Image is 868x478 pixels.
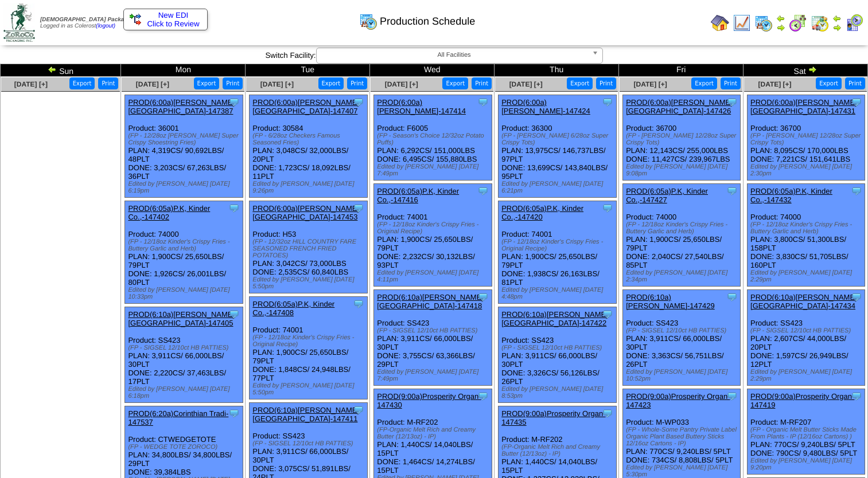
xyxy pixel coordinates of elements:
div: (FP - Organic Melt Butter Sticks Made From Plants - IP (12/16oz Cartons) ) [750,426,865,440]
a: [DATE] [+] [509,80,543,88]
img: arrowright.gif [808,65,817,74]
div: Edited by [PERSON_NAME] [DATE] 10:52pm [626,369,740,382]
div: Edited by [PERSON_NAME] [DATE] 6:19pm [128,181,242,194]
img: Tooltip [477,390,489,402]
div: Product: 74001 PLAN: 1,900CS / 25,650LBS / 79PLT DONE: 1,848CS / 24,948LBS / 77PLT [250,297,367,399]
button: Print [347,77,367,89]
div: Edited by [PERSON_NAME] [DATE] 7:49pm [377,369,491,382]
div: Product: H53 PLAN: 3,042CS / 73,000LBS DONE: 2,535CS / 60,840LBS [250,201,367,293]
div: (FP - 6/28oz Checkers Famous Seasoned Fries) [252,132,367,146]
a: PROD(6:10a)[PERSON_NAME][GEOGRAPHIC_DATA]-147434 [750,293,857,310]
div: (FP - [PERSON_NAME] 12/28oz Super Crispy Tots) [750,132,865,146]
span: New EDI [158,11,189,19]
img: calendarprod.gif [754,14,773,32]
button: Export [691,77,717,89]
a: PROD(6:00a)[PERSON_NAME][GEOGRAPHIC_DATA]-147387 [128,98,235,115]
img: Tooltip [353,202,364,214]
span: Click to Review [130,19,201,28]
img: arrowleft.gif [776,14,785,23]
a: [DATE] [+] [385,80,418,88]
div: (FP - SIGSEL 12/10ct HB PATTIES) [128,344,242,351]
img: zoroco-logo-small.webp [3,3,35,42]
a: (logout) [96,23,115,29]
div: Product: M-RF207 PLAN: 770CS / 9,240LBS / 5PLT DONE: 790CS / 9,480LBS / 5PLT [748,389,865,475]
img: arrowleft.gif [48,65,57,74]
img: calendarprod.gif [359,12,377,30]
div: (FP-Organic Melt Rich and Creamy Butter (12/13oz) - IP) [501,444,616,457]
img: calendarinout.gif [811,14,829,32]
a: PROD(6:00a)[PERSON_NAME]-147424 [501,98,590,115]
img: Tooltip [851,291,862,303]
div: Edited by [PERSON_NAME] [DATE] 6:21pm [501,181,616,194]
div: Edited by [PERSON_NAME] [DATE] 9:20pm [750,457,865,471]
td: Thu [495,64,619,77]
div: (FP - 12/18oz Kinder's Crispy Fries - Original Recipe) [252,334,367,348]
img: Tooltip [851,185,862,197]
td: Sat [744,64,868,77]
div: Product: SS423 PLAN: 3,911CS / 66,000LBS / 30PLT DONE: 3,755CS / 63,366LBS / 29PLT [374,290,492,386]
div: Edited by [PERSON_NAME] [DATE] 5:50pm [252,382,367,396]
div: (FP - 12/18oz Kinder's Crispy Fries - Buttery Garlic and Herb) [128,238,242,252]
div: Product: 36001 PLAN: 4,319CS / 90,692LBS / 48PLT DONE: 3,203CS / 67,263LBS / 36PLT [125,95,243,198]
div: Product: 74000 PLAN: 1,900CS / 25,650LBS / 79PLT DONE: 1,926CS / 26,001LBS / 80PLT [125,201,243,304]
img: Tooltip [851,96,862,108]
button: Print [721,77,741,89]
img: Tooltip [353,298,364,309]
div: Edited by [PERSON_NAME] [DATE] 9:08pm [626,163,740,177]
a: [DATE] [+] [136,80,169,88]
div: Product: 74001 PLAN: 1,900CS / 25,650LBS / 79PLT DONE: 2,232CS / 30,132LBS / 93PLT [374,184,492,287]
a: New EDI Click to Review [130,11,201,28]
div: (FP - Season's Choice 12/32oz Potato Puffs) [377,132,491,146]
td: Tue [246,64,370,77]
a: PROD(6:10a)[PERSON_NAME]-147429 [626,293,715,310]
div: Edited by [PERSON_NAME] [DATE] 2:30pm [750,163,865,177]
div: Product: 36700 PLAN: 8,095CS / 170,000LBS DONE: 7,221CS / 151,641LBS [748,95,865,181]
div: (FP - [PERSON_NAME] 6/28oz Super Crispy Tots) [501,132,616,146]
a: PROD(9:00a)Prosperity Organ-147423 [626,392,730,409]
img: Tooltip [477,185,489,197]
div: Edited by [PERSON_NAME] [DATE] 4:48pm [501,287,616,300]
div: (FP - 12/18oz Kinder's Crispy Fries - Buttery Garlic and Herb) [626,221,740,235]
div: (FP-Organic Melt Rich and Creamy Butter (12/13oz) - IP) [377,426,491,440]
a: PROD(9:00a)Prosperity Organ-147419 [750,392,854,409]
a: PROD(6:10a)[PERSON_NAME][GEOGRAPHIC_DATA]-147422 [501,310,608,327]
img: ediSmall.gif [130,14,141,25]
a: PROD(6:05a)P.K, Kinder Co.,-147420 [501,204,583,221]
img: calendarblend.gif [789,14,807,32]
div: Edited by [PERSON_NAME] [DATE] 6:18pm [128,386,242,399]
img: arrowright.gif [776,23,785,32]
span: All Facilities [321,48,587,62]
a: PROD(6:00a)[PERSON_NAME][GEOGRAPHIC_DATA]-147431 [750,98,857,115]
td: Sun [1,64,121,77]
td: Fri [619,64,744,77]
div: (FP - Whole-Some Pantry Private Label Organic Plant Based Buttery Sticks 12/16oz Cartons - IP) [626,426,740,447]
a: [DATE] [+] [14,80,48,88]
div: (FP - 12/28oz [PERSON_NAME] Super Crispy Shoestring Fries) [128,132,242,146]
div: (FP - 12/18oz Kinder's Crispy Fries - Original Recipe) [501,238,616,252]
a: PROD(6:05a)P.K, Kinder Co.,-147408 [252,300,334,317]
div: (FP - SIGSEL 12/10ct HB PATTIES) [501,344,616,351]
button: Export [318,77,344,89]
img: Tooltip [726,185,738,197]
img: Tooltip [228,308,240,320]
img: Tooltip [477,96,489,108]
div: Product: 30584 PLAN: 3,048CS / 32,000LBS / 20PLT DONE: 1,723CS / 18,092LBS / 11PLT [250,95,367,198]
div: (FP - SIGSEL 12/10ct HB PATTIES) [377,327,491,334]
a: [DATE] [+] [260,80,294,88]
div: Edited by [PERSON_NAME] [DATE] 7:49pm [377,163,491,177]
img: Tooltip [228,96,240,108]
img: calendarcustomer.gif [845,14,863,32]
div: Product: 36700 PLAN: 12,143CS / 255,000LBS DONE: 11,427CS / 239,967LBS [623,95,741,181]
img: Tooltip [602,96,613,108]
img: Tooltip [602,308,613,320]
span: Logged in as Colerost [40,17,136,29]
a: [DATE] [+] [758,80,791,88]
a: PROD(9:00a)Prosperity Organ-147430 [377,392,481,409]
div: (FP - SIGSEL 12/10ct HB PATTIES) [626,327,740,334]
a: [DATE] [+] [634,80,667,88]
